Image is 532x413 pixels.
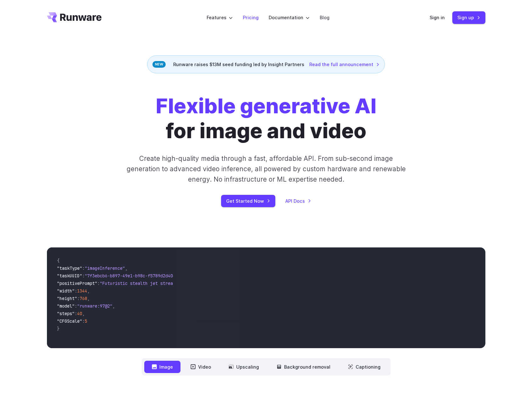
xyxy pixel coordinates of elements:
[75,303,77,309] span: :
[126,153,406,185] p: Create high-quality media through a fast, affordable API. From sub-second image generation to adv...
[221,195,275,207] a: Get Started Now
[85,273,180,279] span: "7f3ebcb6-b897-49e1-b98c-f5789d2d40d7"
[57,311,75,316] span: "steps"
[285,197,311,205] a: API Docs
[183,361,219,373] button: Video
[243,14,259,21] a: Pricing
[57,296,77,301] span: "height"
[320,14,329,21] a: Blog
[77,303,112,309] span: "runware:97@2"
[75,288,77,294] span: :
[77,311,82,316] span: 40
[309,61,380,68] a: Read the full announcement
[85,318,87,324] span: 5
[80,296,87,301] span: 768
[57,258,60,263] span: {
[75,311,77,316] span: :
[57,326,60,331] span: }
[97,280,100,286] span: :
[147,55,385,73] div: Runware raises $13M seed funding led by Insight Partners
[452,11,485,24] a: Sign up
[87,288,90,294] span: ,
[125,265,128,271] span: ,
[57,318,82,324] span: "CFGScale"
[82,273,85,279] span: :
[144,361,180,373] button: Image
[156,93,376,118] strong: Flexible generative AI
[82,311,85,316] span: ,
[77,288,87,294] span: 1344
[57,280,97,286] span: "positivePrompt"
[269,361,338,373] button: Background removal
[340,361,388,373] button: Captioning
[269,14,310,21] label: Documentation
[221,361,266,373] button: Upscaling
[82,265,85,271] span: :
[77,296,80,301] span: :
[57,265,82,271] span: "taskType"
[430,14,445,21] a: Sign in
[57,288,75,294] span: "width"
[207,14,233,21] label: Features
[100,280,329,286] span: "Futuristic stealth jet streaking through a neon-lit cityscape with glowing purple exhaust"
[57,303,75,309] span: "model"
[156,93,376,143] h1: for image and video
[85,265,125,271] span: "imageInference"
[112,303,115,309] span: ,
[87,296,90,301] span: ,
[57,273,82,279] span: "taskUUID"
[47,12,102,22] a: Go to /
[82,318,85,324] span: :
